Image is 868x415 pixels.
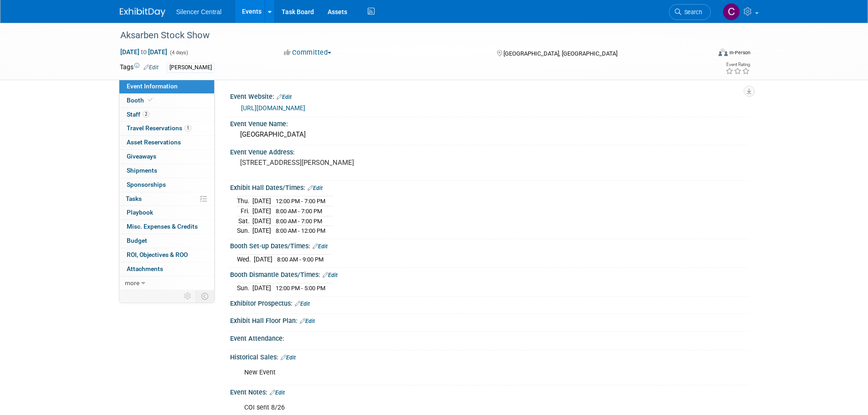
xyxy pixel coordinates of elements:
[185,125,191,132] span: 1
[237,226,252,236] td: Sun.
[119,206,214,220] a: Playbook
[254,255,272,264] td: [DATE]
[143,111,149,118] span: 2
[119,220,214,234] a: Misc. Expenses & Credits
[127,153,156,160] span: Giveaways
[237,128,742,142] div: [GEOGRAPHIC_DATA]
[127,209,153,216] span: Playbook
[295,301,310,307] a: Edit
[270,389,285,396] a: Edit
[119,262,214,276] a: Attachments
[119,136,214,149] a: Asset Reservations
[237,206,252,216] td: Fri.
[119,108,214,122] a: Staff2
[252,216,271,226] td: [DATE]
[276,285,325,292] span: 12:00 PM - 5:00 PM
[503,50,617,57] span: [GEOGRAPHIC_DATA], [GEOGRAPHIC_DATA]
[240,159,436,167] pre: [STREET_ADDRESS][PERSON_NAME]
[300,318,315,324] a: Edit
[276,218,322,225] span: 8:00 AM - 7:00 PM
[237,216,252,226] td: Sat.
[729,49,750,56] div: In-Person
[252,226,271,236] td: [DATE]
[167,63,215,72] div: [PERSON_NAME]
[723,3,740,20] img: Cade Cox
[195,290,214,302] td: Toggle Event Tabs
[230,90,749,102] div: Event Website:
[237,196,252,206] td: Thu.
[127,82,178,90] span: Event Information
[230,239,749,251] div: Booth Set-up Dates/Times:
[139,48,148,56] span: to
[230,117,749,128] div: Event Venue Name:
[180,290,196,302] td: Personalize Event Tab Strip
[313,243,328,250] a: Edit
[230,385,749,397] div: Event Notes:
[127,223,198,230] span: Misc. Expenses & Credits
[119,277,214,290] a: more
[126,195,142,202] span: Tasks
[230,181,749,193] div: Exhibit Hall Dates/Times:
[119,234,214,248] a: Budget
[125,279,139,287] span: more
[230,332,749,343] div: Event Attendance:
[119,80,214,93] a: Event Information
[127,167,157,174] span: Shipments
[230,297,749,308] div: Exhibitor Prospectus:
[127,181,166,188] span: Sponsorships
[119,150,214,164] a: Giveaways
[127,97,154,104] span: Booth
[241,104,305,112] a: [URL][DOMAIN_NAME]
[119,164,214,178] a: Shipments
[657,47,751,61] div: Event Format
[117,27,697,44] div: Aksarben Stock Show
[252,206,271,216] td: [DATE]
[120,8,165,17] img: ExhibitDay
[237,255,254,264] td: Wed.
[276,208,322,215] span: 8:00 AM - 7:00 PM
[277,94,292,100] a: Edit
[127,111,149,118] span: Staff
[144,64,159,71] a: Edit
[681,9,702,15] span: Search
[725,62,750,67] div: Event Rating
[252,196,271,206] td: [DATE]
[252,283,271,293] td: [DATE]
[719,49,728,56] img: Format-Inperson.png
[238,364,648,382] div: New Event
[230,268,749,280] div: Booth Dismantle Dates/Times:
[127,124,191,132] span: Travel Reservations
[127,138,181,146] span: Asset Reservations
[281,354,296,361] a: Edit
[176,8,222,15] span: Silencer Central
[127,251,188,258] span: ROI, Objectives & ROO
[276,227,325,234] span: 8:00 AM - 12:00 PM
[120,62,159,73] td: Tags
[119,94,214,108] a: Booth
[230,145,749,157] div: Event Venue Address:
[308,185,323,191] a: Edit
[281,48,335,57] button: Committed
[230,314,749,326] div: Exhibit Hall Floor Plan:
[230,350,749,362] div: Historical Sales:
[119,122,214,135] a: Travel Reservations1
[169,50,188,56] span: (4 days)
[119,178,214,192] a: Sponsorships
[276,198,325,205] span: 12:00 PM - 7:00 PM
[127,265,163,272] span: Attachments
[127,237,147,244] span: Budget
[323,272,338,278] a: Edit
[237,283,252,293] td: Sun.
[669,4,711,20] a: Search
[119,248,214,262] a: ROI, Objectives & ROO
[277,256,324,263] span: 8:00 AM - 9:00 PM
[148,97,153,102] i: Booth reservation complete
[119,192,214,206] a: Tasks
[120,48,168,56] span: [DATE] [DATE]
